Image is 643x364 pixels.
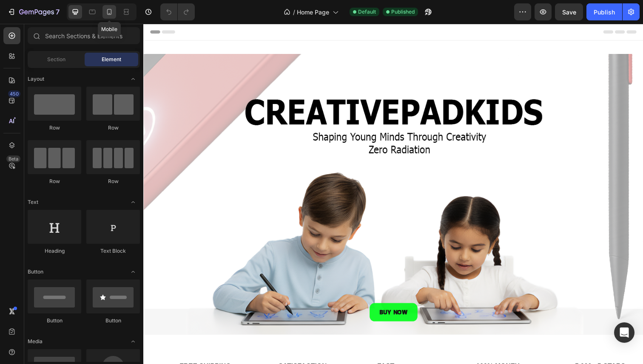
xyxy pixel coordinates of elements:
[28,338,43,345] span: Media
[293,8,295,17] span: /
[28,317,81,324] div: Button
[126,335,140,348] span: Toggle open
[143,24,643,364] iframe: Design area
[614,322,634,343] div: Open Intercom Messenger
[138,346,193,364] p: Satisfaction Guaranteed
[56,7,60,17] p: 7
[441,346,497,364] p: 5,000+ 5-Stars Reviews
[102,56,121,63] span: Element
[555,3,583,20] button: Save
[28,27,140,44] input: Search Sections & Elements
[6,155,20,162] div: Beta
[340,346,395,364] p: 100% Money-Back
[28,124,81,132] div: Row
[391,8,415,16] span: Published
[86,124,140,132] div: Row
[160,3,195,20] div: Undo/Redo
[28,75,44,83] span: Layout
[37,346,90,355] p: Free Shipping
[126,195,140,209] span: Toggle open
[28,268,43,276] span: Button
[86,247,140,255] div: Text Block
[86,317,140,324] div: Button
[241,291,270,299] p: BUY NOW
[3,3,63,20] button: 7
[586,3,622,20] button: Publish
[28,247,81,255] div: Heading
[594,8,615,17] div: Publish
[47,56,65,63] span: Section
[297,8,329,17] span: Home Page
[562,8,576,16] span: Save
[28,178,81,185] div: Row
[8,90,20,97] div: 450
[126,72,140,86] span: Toggle open
[126,265,140,279] span: Toggle open
[231,285,280,304] button: <p>BUY NOW</p>
[28,198,38,206] span: Text
[86,178,140,185] div: Row
[358,8,376,16] span: Default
